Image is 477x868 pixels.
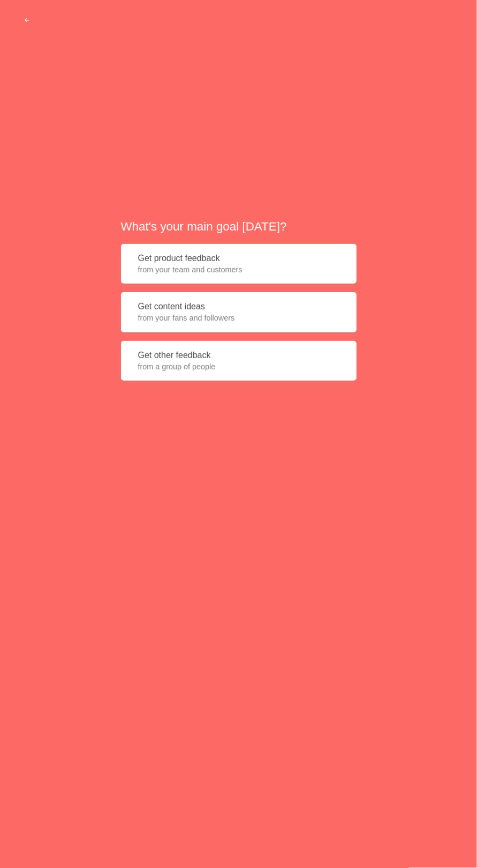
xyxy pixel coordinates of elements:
[138,361,339,372] span: from a group of people
[121,244,357,284] button: Get product feedbackfrom your team and customers
[138,264,339,275] span: from your team and customers
[121,341,357,381] button: Get other feedbackfrom a group of people
[121,218,357,235] h2: What's your main goal [DATE]?
[138,313,339,323] span: from your fans and followers
[121,292,357,332] button: Get content ideasfrom your fans and followers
